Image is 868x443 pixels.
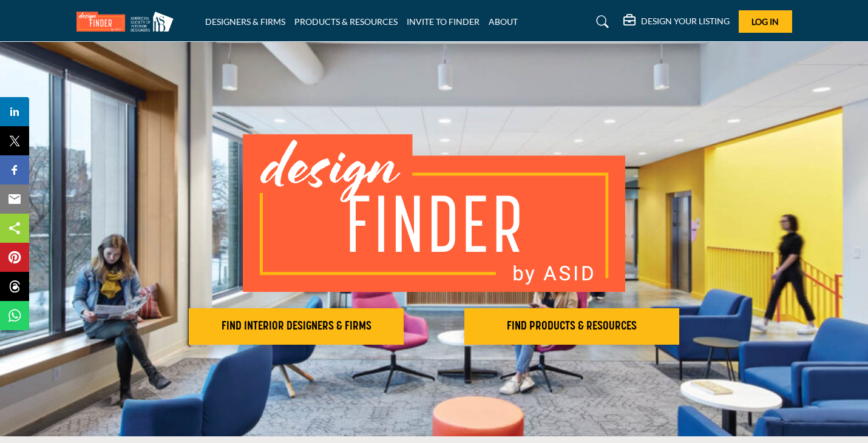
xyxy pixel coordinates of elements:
[623,15,730,29] div: DESIGN YOUR LISTING
[464,308,679,345] button: FIND PRODUCTS & RESOURCES
[189,308,404,345] button: FIND INTERIOR DESIGNERS & FIRMS
[294,16,398,27] a: PRODUCTS & RESOURCES
[739,10,792,33] button: Log In
[641,16,730,27] h5: DESIGN YOUR LISTING
[468,319,676,334] h2: FIND PRODUCTS & RESOURCES
[243,134,625,292] img: image
[751,16,779,27] span: Log In
[407,16,480,27] a: INVITE TO FINDER
[489,16,518,27] a: ABOUT
[205,16,285,27] a: DESIGNERS & FIRMS
[585,12,617,32] a: Search
[76,12,180,32] img: Site Logo
[192,319,400,334] h2: FIND INTERIOR DESIGNERS & FIRMS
